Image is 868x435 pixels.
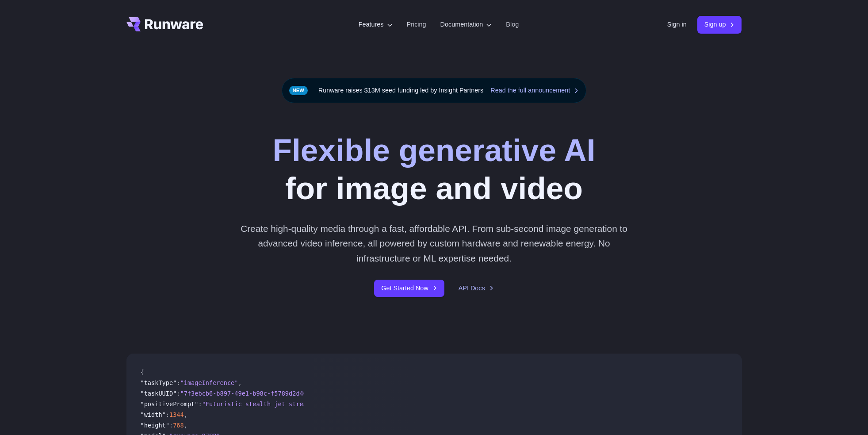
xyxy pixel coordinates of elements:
a: Read the full announcement [490,85,579,96]
a: Sign in [667,19,687,30]
span: "height" [141,422,169,429]
p: Create high-quality media through a fast, affordable API. From sub-second image generation to adv... [237,221,631,266]
span: "imageInference" [180,379,238,386]
span: 768 [173,422,184,429]
a: Blog [506,19,519,30]
span: "taskType" [141,379,177,386]
span: "width" [141,411,166,418]
span: : [166,411,169,418]
a: Get Started Now [374,280,444,297]
span: : [198,400,202,408]
label: Features [359,19,393,30]
span: "Futuristic stealth jet streaking through a neon-lit cityscape with glowing purple exhaust" [202,400,532,408]
h1: for image and video [273,131,596,207]
span: "7f3ebcb6-b897-49e1-b98c-f5789d2d40d7" [180,390,318,397]
a: Go to / [126,17,203,31]
span: 1344 [169,411,184,418]
span: : [176,390,180,397]
span: { [141,369,144,376]
div: Runware raises $13M seed funding led by Insight Partners [282,78,587,103]
span: , [184,422,187,429]
strong: Flexible generative AI [273,132,596,168]
span: "taskUUID" [141,390,177,397]
label: Documentation [440,19,492,30]
span: "positivePrompt" [141,400,199,408]
span: : [176,379,180,386]
a: Pricing [407,19,426,30]
span: : [169,422,173,429]
a: Sign up [697,16,742,33]
a: API Docs [459,283,494,293]
span: , [184,411,187,418]
span: , [238,379,241,386]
